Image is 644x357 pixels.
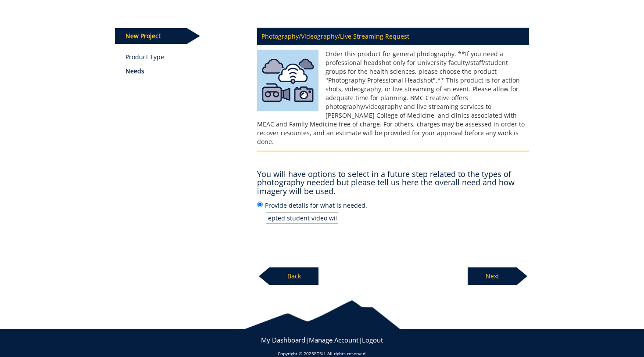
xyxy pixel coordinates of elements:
[269,267,318,285] p: Back
[261,335,305,344] a: My Dashboard
[115,28,187,44] p: New Project
[125,67,244,76] p: Needs
[257,28,529,45] p: Photography/Videography/Live Streaming Request
[257,200,529,224] label: Provide details for what is needed.
[314,350,325,357] a: ETSU
[257,170,529,196] h4: You will have options to select in a future step related to the types of photography needed but p...
[309,335,358,344] a: Manage Account
[257,50,529,146] p: Order this product for general photography. **If you need a professional headshot only for Univer...
[125,53,244,61] a: Product Type
[468,267,517,285] p: Next
[362,335,383,344] a: Logout
[257,202,263,207] input: Provide details for what is needed.
[266,213,338,224] input: Provide details for what is needed.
